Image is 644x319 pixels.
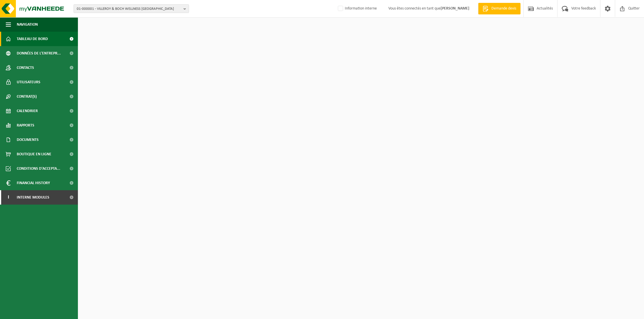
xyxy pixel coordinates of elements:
span: Demande devis [490,6,518,12]
span: Financial History [17,176,50,190]
span: Boutique en ligne [17,147,51,161]
span: Contrat(s) [17,89,37,104]
span: Tableau de bord [17,32,48,46]
span: Données de l'entrepr... [17,46,61,61]
span: I [6,190,11,205]
span: 01-000001 - VILLEROY & BOCH WELLNESS [GEOGRAPHIC_DATA] [77,5,181,13]
span: Rapports [17,118,34,133]
span: Interne modules [17,190,49,205]
span: Documents [17,133,39,147]
span: Contacts [17,61,34,75]
label: Information interne [337,4,377,13]
span: Utilisateurs [17,75,40,89]
span: Calendrier [17,104,38,118]
span: Conditions d'accepta... [17,161,60,176]
span: Navigation [17,17,38,32]
strong: [PERSON_NAME] [441,6,469,11]
a: Demande devis [478,3,521,14]
button: 01-000001 - VILLEROY & BOCH WELLNESS [GEOGRAPHIC_DATA] [74,4,189,13]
